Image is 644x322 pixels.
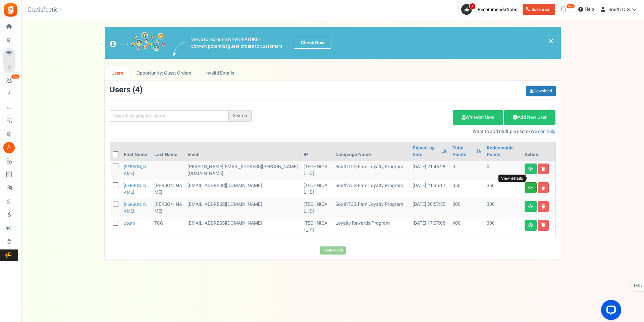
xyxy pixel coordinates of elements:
[498,175,526,182] div: View details
[469,3,476,10] span: 5
[185,198,301,217] td: customer
[522,142,555,161] th: Action
[185,161,301,180] td: customer
[452,145,473,158] a: Total Points
[152,142,185,161] th: Last Name
[525,182,537,193] a: View details
[11,74,20,79] em: New
[541,204,545,209] i: Delete user
[634,279,643,292] span: FAQs
[484,198,522,217] td: 300
[185,217,301,236] td: administrator
[450,217,484,236] td: 400
[301,180,333,198] td: [TECHNICAL_ID]
[121,142,152,161] th: First Name
[484,161,522,180] td: 0
[608,6,630,13] span: SouthTCG
[541,167,545,171] i: Delete user
[450,161,484,180] td: 0
[229,110,252,122] div: Search
[110,86,143,94] h3: Users ( )
[523,4,555,15] a: Book a call
[528,204,533,209] i: View details
[410,217,449,236] td: [DATE] 17:07:08
[548,37,554,45] a: ×
[191,36,284,50] p: We've rolled out a NEW FEATURE! convert potential guest orders to customers.
[333,217,410,236] td: Loyalty Rewards Program
[504,110,555,125] a: Add New User
[333,180,410,198] td: SouthTCG Fam Loyalty Program
[294,37,331,49] a: Check Now
[528,223,533,227] i: View details
[531,128,555,135] a: We can help
[566,4,575,9] em: New
[20,3,69,17] h3: Gratisfaction
[484,180,522,198] td: 350
[301,217,333,236] td: [TECHNICAL_ID]
[3,2,18,17] img: Gratisfaction
[3,75,18,86] a: New
[124,201,146,214] a: [PERSON_NAME]
[130,65,198,81] a: Opportunity: Guest Orders
[333,198,410,217] td: SouthTCG Fam Loyalty Program
[450,180,484,198] td: 350
[301,198,333,217] td: [TECHNICAL_ID]
[124,182,146,195] a: [PERSON_NAME]
[333,161,410,180] td: SouthTCG Fam Loyalty Program
[541,223,545,227] i: Delete user
[105,65,130,81] a: Users
[124,164,146,177] a: [PERSON_NAME]
[301,161,333,180] td: [TECHNICAL_ID]
[198,65,241,81] a: Invalid Emails
[110,110,229,122] input: Search by email or name
[185,142,301,161] th: Email
[461,4,520,15] a: 5 Recommendations
[528,167,533,171] i: View details
[152,180,185,198] td: [PERSON_NAME]
[484,217,522,236] td: 300
[152,217,185,236] td: TCG
[410,161,449,180] td: [DATE] 21:46:28
[110,32,165,54] img: images
[413,145,438,158] a: Signed-up Date
[410,180,449,198] td: [DATE] 21:36:17
[453,110,503,125] a: Whitelist User
[135,84,140,96] span: 4
[333,142,410,161] th: Campaign Name
[450,198,484,217] td: 300
[152,198,185,217] td: [PERSON_NAME]
[410,198,449,217] td: [DATE] 20:57:55
[262,128,556,135] p: Want to add multiple users?
[576,4,597,15] a: Help
[301,142,333,161] th: IP
[173,42,186,56] img: images
[185,180,301,198] td: customer
[124,220,135,226] a: South
[583,6,594,13] span: Help
[487,145,519,158] a: Redeemable Points
[541,186,545,190] i: Delete user
[526,86,556,96] a: Download
[478,6,517,13] span: Recommendations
